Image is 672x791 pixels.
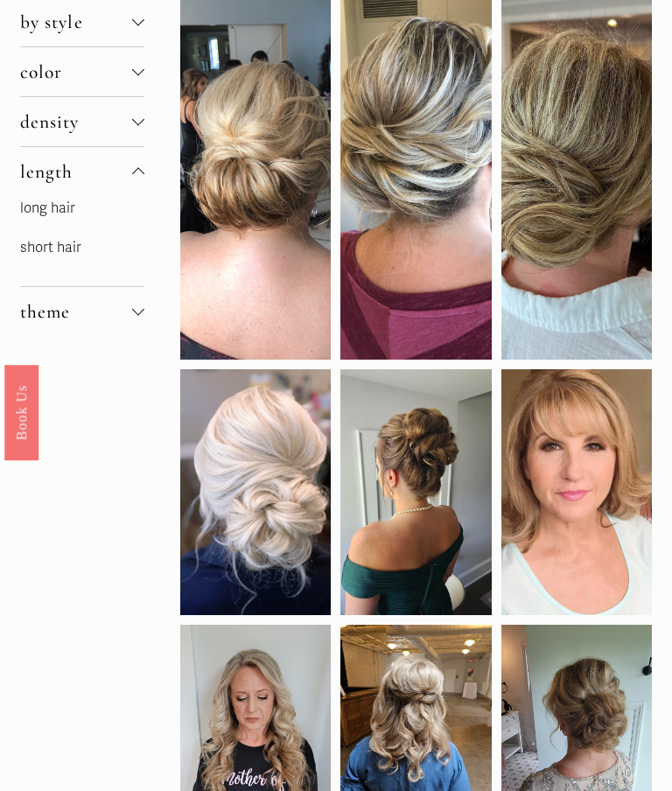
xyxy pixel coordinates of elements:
[20,147,144,196] button: length
[20,10,132,33] span: by style
[20,160,132,183] span: length
[20,47,144,96] button: color
[20,287,144,336] button: theme
[20,199,75,217] a: long hair
[20,239,81,256] a: short hair
[20,110,132,133] span: density
[20,97,144,146] button: density
[20,196,144,287] div: length
[4,365,38,460] a: Book Us
[20,60,132,83] span: color
[20,300,132,323] span: theme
